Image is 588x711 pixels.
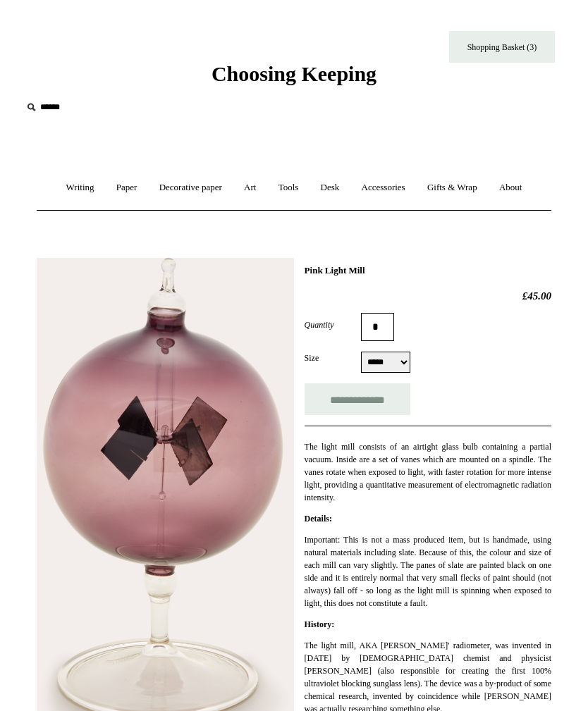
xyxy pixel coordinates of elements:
[305,319,361,331] label: Quantity
[305,290,551,302] h2: £45.00
[305,352,361,364] label: Size
[311,169,350,206] a: Desk
[305,619,335,629] strong: History:
[449,31,555,63] a: Shopping Basket (3)
[56,169,104,206] a: Writing
[489,169,532,206] a: About
[234,169,266,206] a: Art
[149,169,232,206] a: Decorative paper
[305,533,551,610] p: Important: This is not a mass produced item, but is handmade, using natural materials including s...
[212,62,376,85] span: Choosing Keeping
[305,440,551,504] p: The light mill consists of an airtight glass bulb containing a partial vacuum. Inside are a set o...
[417,169,487,206] a: Gifts & Wrap
[305,265,551,276] h1: Pink Light Mill
[305,514,332,524] strong: Details:
[106,169,147,206] a: Paper
[269,169,309,206] a: Tools
[352,169,415,206] a: Accessories
[212,73,376,83] a: Choosing Keeping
